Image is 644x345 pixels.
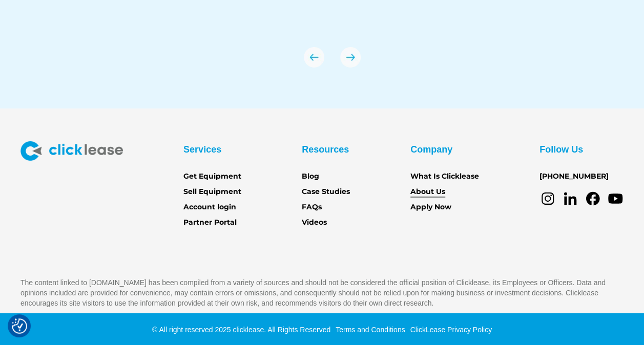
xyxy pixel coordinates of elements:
[183,202,236,213] a: Account login
[333,326,405,334] a: Terms and Conditions
[152,325,330,335] div: © All right reserved 2025 clicklease. All Rights Reserved
[407,326,492,334] a: ClickLease Privacy Policy
[304,47,324,68] div: previous slide
[12,318,27,334] button: Consent Preferences
[302,202,322,213] a: FAQs
[410,186,445,198] a: About Us
[302,186,350,198] a: Case Studies
[20,277,624,308] p: The content linked to [DOMAIN_NAME] has been compiled from a variety of sources and should not be...
[302,217,327,228] a: Videos
[183,186,241,198] a: Sell Equipment
[340,47,361,68] img: arrow Icon
[340,47,361,68] div: next slide
[539,141,583,158] div: Follow Us
[302,141,349,158] div: Resources
[183,217,237,228] a: Partner Portal
[410,171,479,182] a: What Is Clicklease
[20,141,123,161] img: Clicklease logo
[302,171,319,182] a: Blog
[410,202,451,213] a: Apply Now
[539,171,609,182] a: [PHONE_NUMBER]
[183,171,241,182] a: Get Equipment
[12,318,27,334] img: Revisit consent button
[304,47,324,68] img: arrow Icon
[183,141,221,158] div: Services
[410,141,452,158] div: Company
